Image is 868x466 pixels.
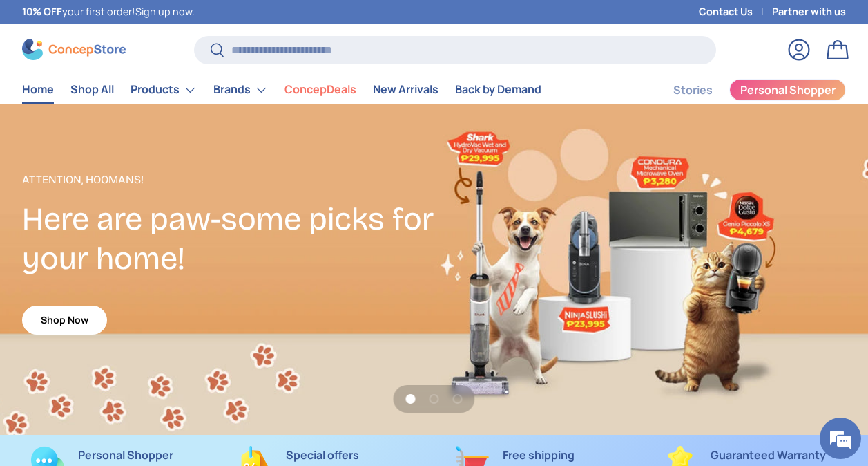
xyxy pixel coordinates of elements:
nav: Primary [22,76,541,104]
a: Shop All [70,76,114,103]
a: Shop Now [22,306,107,335]
a: Home [22,76,54,103]
h2: Here are paw-some picks for your home! [22,199,434,279]
a: Contact Us [699,4,772,19]
strong: Special offers [286,447,359,463]
a: Sign up now [135,5,192,18]
strong: Free shipping [503,447,575,463]
a: Products [131,76,197,104]
strong: Guaranteed Warranty [711,447,826,463]
a: Partner with us [772,4,846,19]
p: your first order! . [22,4,195,19]
nav: Secondary [640,76,846,104]
summary: Brands [205,76,276,104]
summary: Products [122,76,205,104]
strong: Personal Shopper [78,447,173,463]
a: Personal Shopper [729,79,846,101]
a: Stories [673,77,713,104]
a: Back by Demand [455,76,541,103]
a: Brands [213,76,268,104]
strong: 10% OFF [22,5,62,18]
a: New Arrivals [373,76,438,103]
a: ConcepDeals [284,76,356,103]
p: Attention, Hoomans! [22,171,434,188]
img: ConcepStore [22,39,126,60]
span: Personal Shopper [740,84,836,95]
